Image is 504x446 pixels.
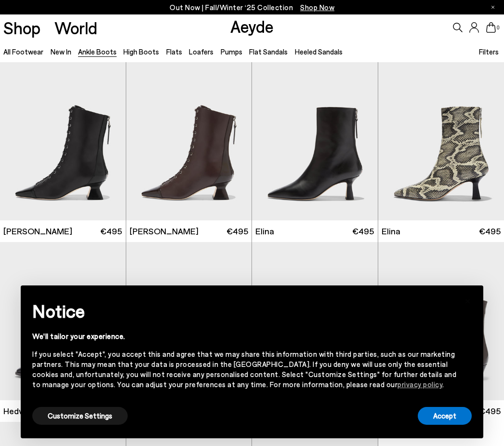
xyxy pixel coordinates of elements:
a: privacy policy [398,380,442,389]
p: Out Now | Fall/Winter ‘25 Collection [170,1,334,14]
a: New In [51,47,71,56]
span: €495 [100,225,122,237]
a: [PERSON_NAME] €495 [126,220,252,242]
span: [PERSON_NAME] [3,225,72,237]
button: Customize Settings [32,407,128,425]
span: Elina [382,225,400,237]
img: Hedvig Cowboy Ankle Boots [126,242,252,400]
img: Elina Ankle Boots [252,62,378,220]
span: €495 [226,225,248,237]
img: Gwen Lace-Up Boots [126,62,252,220]
a: 0 [486,22,496,33]
span: Navigate to /collections/new-in [300,3,334,12]
a: Loafers [189,47,213,56]
a: Flats [166,47,182,56]
a: Shop [3,19,40,36]
span: × [464,293,471,307]
img: Baba Pointed Cowboy Boots [252,242,378,400]
span: €495 [479,225,501,237]
a: High Boots [123,47,159,56]
a: Ankle Boots [78,47,117,56]
a: Aeyde [230,16,274,36]
div: We'll tailor your experience. [32,331,456,341]
a: Heeled Sandals [295,47,343,56]
span: Filters [479,47,499,56]
span: €495 [352,225,374,237]
h2: Notice [32,298,456,324]
span: Elina [255,225,274,237]
a: Elina €495 [252,220,378,242]
button: Accept [418,407,472,425]
span: [PERSON_NAME] [130,225,199,237]
a: Pumps [221,47,242,56]
span: 0 [496,25,501,30]
span: Hedvig [3,405,29,417]
button: Close this notice [456,288,479,311]
a: Flat Sandals [249,47,288,56]
a: World [54,19,97,36]
a: All Footwear [3,47,43,56]
div: If you select "Accept", you accept this and agree that we may share this information with third p... [32,349,456,390]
